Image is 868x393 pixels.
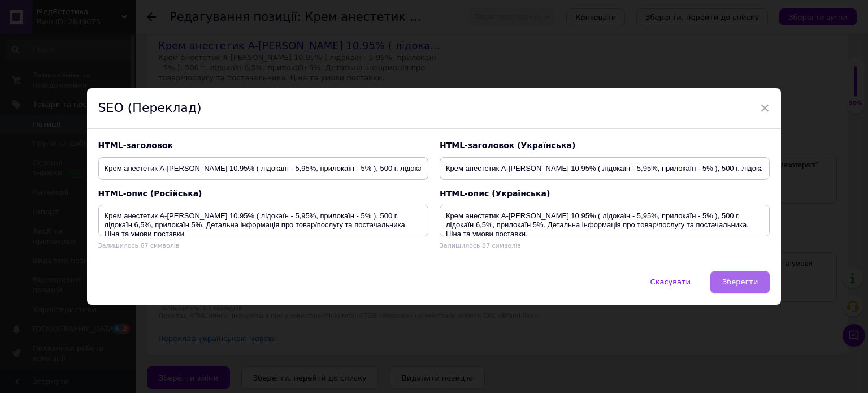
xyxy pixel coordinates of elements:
span: HTML-заголовок [98,141,173,150]
span: Скасувати [650,278,691,286]
span: Залишилось 87 символів [440,242,521,249]
span: HTML-опис (Українська) [440,189,550,198]
textarea: Крем анестетик A-[PERSON_NAME] 10.95% ( лідокаїн - 5,95%, прилокаїн - 5% ), 500 г. лідокаїн 6,5%,... [98,205,428,236]
span: Зберегти [722,278,758,286]
button: Зберегти [710,271,770,293]
div: SEO (Переклад) [87,88,782,129]
textarea: Крем анестетик A-[PERSON_NAME] 10.95% ( лідокаїн - 5,95%, прилокаїн - 5% ), 500 г. лідокаїн 6,5%,... [440,205,770,236]
span: × [760,98,770,118]
span: HTML-опис (Російська) [98,189,202,198]
button: Скасувати [639,271,702,293]
span: HTML-заголовок (Українська) [440,141,575,150]
span: Залишилось 67 символів [98,242,180,249]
